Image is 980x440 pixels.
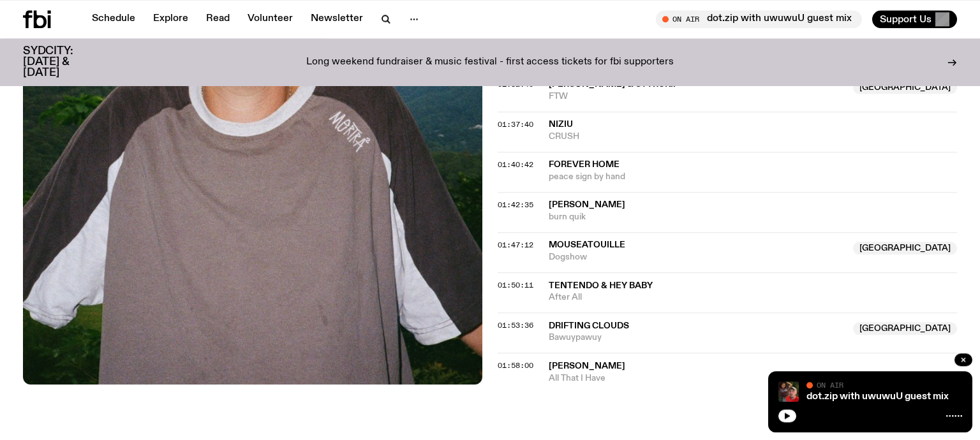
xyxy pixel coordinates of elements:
span: 01:53:36 [498,320,533,330]
button: 01:53:36 [498,322,533,329]
span: Dogshow [549,251,845,263]
span: 01:47:12 [498,240,533,250]
span: 01:37:40 [498,119,533,129]
span: [GEOGRAPHIC_DATA] [853,322,957,335]
span: On Air [817,381,843,389]
button: On Airdot.zip with uwuwuU guest mix [656,10,862,28]
span: [PERSON_NAME] [549,362,625,370]
span: Drifting Clouds [549,321,629,330]
span: After All [549,291,957,304]
button: Support Us [872,10,957,28]
button: 01:37:40 [498,121,533,128]
a: Schedule [84,10,143,28]
span: 01:50:11 [498,280,533,290]
button: 01:58:00 [498,362,533,369]
span: [GEOGRAPHIC_DATA] [853,242,957,254]
button: 01:50:11 [498,282,533,289]
button: 01:40:42 [498,161,533,168]
span: 01:58:00 [498,360,533,370]
button: 01:42:35 [498,202,533,209]
span: [GEOGRAPHIC_DATA] [853,81,957,94]
span: Bawuypawuy [549,332,845,344]
span: All That I Have [549,372,957,385]
span: forever home [549,160,620,169]
a: Volunteer [240,10,301,28]
p: Long weekend fundraiser & music festival - first access tickets for fbi supporters [306,57,674,68]
span: FTW [549,91,845,103]
span: peace sign by hand [549,171,957,183]
span: Support Us [880,13,932,25]
a: dot.zip with uwuwuU guest mix [806,392,949,402]
span: burn quik [549,211,957,223]
span: Tentendo & Hey Baby [549,281,653,290]
span: NiziU [549,120,573,129]
a: Explore [145,10,196,28]
button: 01:32:40 [498,81,533,88]
span: CRUSH [549,131,957,143]
a: Newsletter [303,10,371,28]
span: Mouseatouille [549,240,625,249]
span: [PERSON_NAME] [549,200,625,209]
a: Read [198,10,237,28]
span: 01:40:42 [498,159,533,170]
span: 01:42:35 [498,200,533,210]
button: 01:47:12 [498,242,533,249]
h3: SYDCITY: [DATE] & [DATE] [23,46,105,78]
